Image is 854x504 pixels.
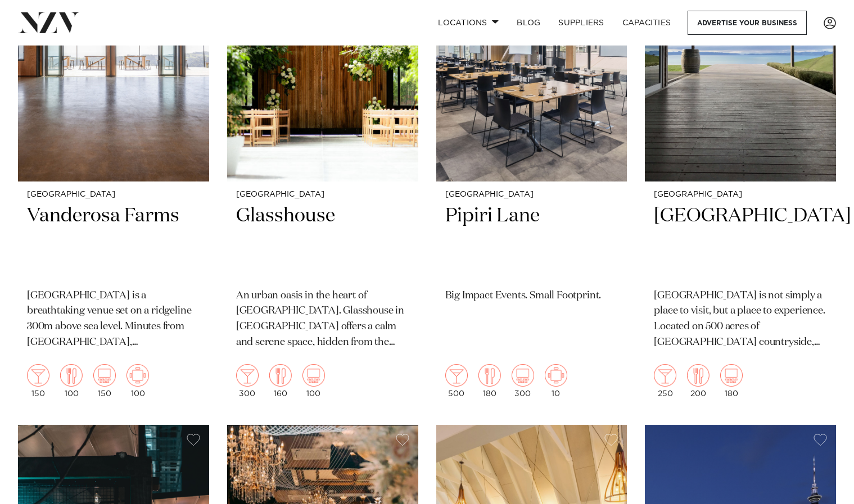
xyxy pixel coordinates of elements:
[720,364,743,387] img: theatre.png
[545,364,567,387] img: meeting.png
[269,364,292,387] img: dining.png
[512,364,534,398] div: 300
[654,288,827,351] p: [GEOGRAPHIC_DATA] is not simply a place to visit, but a place to experience. Located on 500 acres...
[549,11,613,35] a: SUPPLIERS
[236,364,259,398] div: 300
[60,364,83,387] img: dining.png
[654,364,676,387] img: cocktail.png
[60,364,83,398] div: 100
[445,190,618,199] small: [GEOGRAPHIC_DATA]
[93,364,116,398] div: 150
[126,364,149,387] img: meeting.png
[93,364,116,387] img: theatre.png
[302,364,325,398] div: 100
[687,364,710,398] div: 200
[545,364,567,398] div: 10
[236,364,259,387] img: cocktail.png
[654,203,827,279] h2: [GEOGRAPHIC_DATA]
[720,364,743,398] div: 180
[478,364,501,398] div: 180
[445,364,468,398] div: 500
[445,364,468,387] img: cocktail.png
[429,11,508,35] a: Locations
[236,190,409,199] small: [GEOGRAPHIC_DATA]
[236,288,409,351] p: An urban oasis in the heart of [GEOGRAPHIC_DATA]. Glasshouse in [GEOGRAPHIC_DATA] offers a calm a...
[236,203,409,279] h2: Glasshouse
[302,364,325,387] img: theatre.png
[18,12,79,33] img: nzv-logo.png
[27,203,200,279] h2: Vanderosa Farms
[687,364,710,387] img: dining.png
[654,190,827,199] small: [GEOGRAPHIC_DATA]
[27,364,49,387] img: cocktail.png
[654,364,676,398] div: 250
[512,364,534,387] img: theatre.png
[126,364,149,398] div: 100
[445,288,618,304] p: Big Impact Events. Small Footprint.
[478,364,501,387] img: dining.png
[688,11,807,35] a: Advertise your business
[27,288,200,351] p: [GEOGRAPHIC_DATA] is a breathtaking venue set on a ridgeline 300m above sea level. Minutes from [...
[508,11,549,35] a: BLOG
[27,190,200,199] small: [GEOGRAPHIC_DATA]
[445,203,618,279] h2: Pipiri Lane
[27,364,49,398] div: 150
[613,11,680,35] a: Capacities
[269,364,292,398] div: 160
